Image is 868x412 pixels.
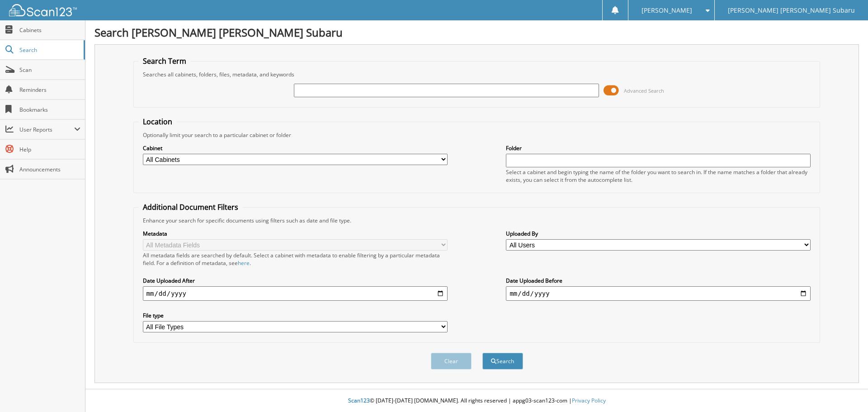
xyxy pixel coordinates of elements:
label: Date Uploaded Before [506,277,811,284]
span: [PERSON_NAME] [642,8,692,13]
a: here [238,259,250,267]
img: scan123-logo-white.svg [9,4,77,16]
a: Privacy Policy [572,397,606,404]
label: Date Uploaded After [143,277,448,284]
span: [PERSON_NAME] [PERSON_NAME] Subaru [728,8,855,13]
label: Uploaded By [506,230,811,237]
input: end [506,286,811,301]
div: Optionally limit your search to a particular cabinet or folder [138,131,816,139]
label: Metadata [143,230,448,237]
div: Select a cabinet and begin typing the name of the folder you want to search in. If the name match... [506,168,811,184]
span: Announcements [19,166,80,173]
h1: Search [PERSON_NAME] [PERSON_NAME] Subaru [94,25,859,40]
label: Cabinet [143,144,448,152]
span: Advanced Search [624,87,664,94]
label: Folder [506,144,811,152]
span: User Reports [19,126,74,133]
div: © [DATE]-[DATE] [DOMAIN_NAME]. All rights reserved | appg03-scan123-com | [85,390,868,412]
span: Cabinets [19,26,80,34]
input: start [143,286,448,301]
legend: Location [138,117,177,127]
span: Help [19,146,80,153]
label: File type [143,312,448,319]
div: Enhance your search for specific documents using filters such as date and file type. [138,217,816,224]
span: Scan [19,66,80,74]
span: Search [19,46,79,54]
span: Scan123 [348,397,370,404]
button: Search [482,353,523,369]
legend: Search Term [138,56,191,66]
span: Bookmarks [19,106,80,114]
div: Searches all cabinets, folders, files, metadata, and keywords [138,71,816,78]
legend: Additional Document Filters [138,202,243,212]
span: Reminders [19,86,80,94]
div: All metadata fields are searched by default. Select a cabinet with metadata to enable filtering b... [143,251,448,267]
button: Clear [431,353,472,369]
